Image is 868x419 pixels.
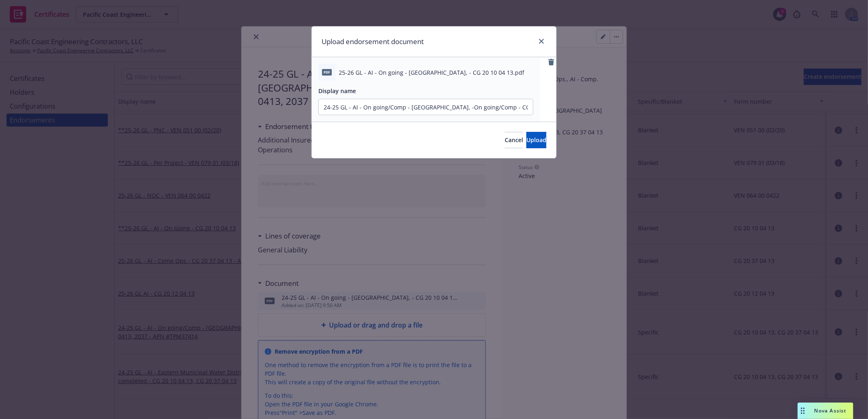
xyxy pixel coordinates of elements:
[322,69,332,75] span: pdf
[318,87,356,95] span: Display name
[814,407,847,414] span: Nova Assist
[319,99,533,115] input: Add display name here...
[339,68,524,77] span: 25-26 GL - AI - On going - [GEOGRAPHIC_DATA], - CG 20 10 04 13.pdf
[798,403,808,419] div: Drag to move
[798,403,853,419] button: Nova Assist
